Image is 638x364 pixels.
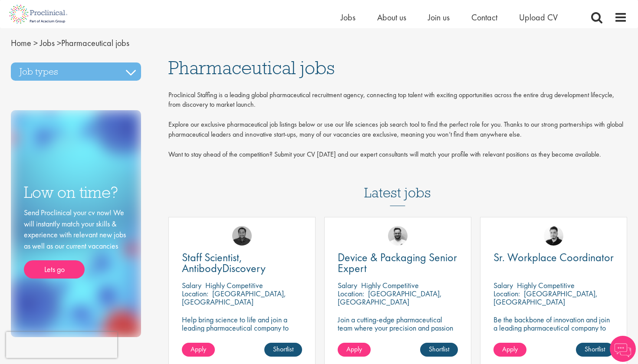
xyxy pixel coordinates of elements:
[420,343,458,357] a: Shortlist
[338,343,371,357] a: Apply
[57,37,61,49] span: >
[168,56,335,79] span: Pharmaceutical jobs
[610,336,636,362] img: Chatbot
[361,280,419,290] p: Highly Competitive
[11,62,141,81] h3: Job types
[338,315,458,348] p: Join a cutting-edge pharmaceutical team where your precision and passion for quality will help sh...
[182,252,302,274] a: Staff Scientist, AntibodyDiscovery
[493,343,526,357] a: Apply
[40,37,55,49] a: breadcrumb link to Jobs
[338,280,357,290] span: Salary
[24,207,128,279] div: Send Proclinical your cv now! We will instantly match your skills & experience with relevant new ...
[493,289,520,298] span: Location:
[182,289,208,298] span: Location:
[517,280,575,290] p: Highly Competitive
[364,164,431,206] h3: Latest jobs
[428,12,450,23] a: Join us
[264,343,302,357] a: Shortlist
[493,289,598,307] p: [GEOGRAPHIC_DATA], [GEOGRAPHIC_DATA]
[519,12,558,23] a: Upload CV
[11,37,31,49] a: breadcrumb link to Home
[338,289,364,298] span: Location:
[232,226,252,246] img: Mike Raletz
[338,289,442,307] p: [GEOGRAPHIC_DATA], [GEOGRAPHIC_DATA]
[182,289,286,307] p: [GEOGRAPHIC_DATA], [GEOGRAPHIC_DATA]
[24,184,128,201] h3: Low on time?
[33,37,38,49] span: >
[182,250,266,275] span: Staff Scientist, AntibodyDiscovery
[338,252,458,274] a: Device & Packaging Senior Expert
[168,90,628,164] div: Proclinical Staffing is a leading global pharmaceutical recruitment agency, connecting top talent...
[576,343,614,357] a: Shortlist
[191,344,206,354] span: Apply
[493,280,513,290] span: Salary
[471,12,497,23] a: Contact
[6,332,117,358] iframe: reCAPTCHA
[182,343,215,357] a: Apply
[388,226,408,246] img: Emile De Beer
[11,37,129,49] span: Pharmaceutical jobs
[502,344,518,354] span: Apply
[544,226,563,246] img: Anderson Maldonado
[493,315,614,348] p: Be the backbone of innovation and join a leading pharmaceutical company to help keep life-changin...
[182,315,302,357] p: Help bring science to life and join a leading pharmaceutical company to play a key role in delive...
[346,344,362,354] span: Apply
[493,252,614,263] a: Sr. Workplace Coordinator
[338,250,457,275] span: Device & Packaging Senior Expert
[377,12,406,23] a: About us
[341,12,355,23] a: Jobs
[182,280,201,290] span: Salary
[493,250,614,265] span: Sr. Workplace Coordinator
[24,260,85,279] a: Lets go
[205,280,263,290] p: Highly Competitive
